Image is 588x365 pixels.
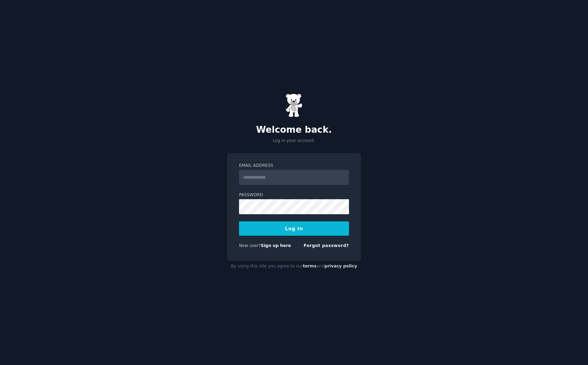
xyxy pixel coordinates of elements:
[239,243,261,248] span: New user?
[239,192,349,198] label: Password
[227,261,361,272] div: By using this site you agree to our and
[239,163,349,169] label: Email Address
[239,221,349,236] button: Log In
[303,264,317,268] a: terms
[227,138,361,144] p: Log in your account.
[304,243,349,248] a: Forgot password?
[324,264,357,268] a: privacy policy
[261,243,291,248] a: Sign up here
[227,125,361,135] h2: Welcome back.
[285,93,303,117] img: Gummy Bear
